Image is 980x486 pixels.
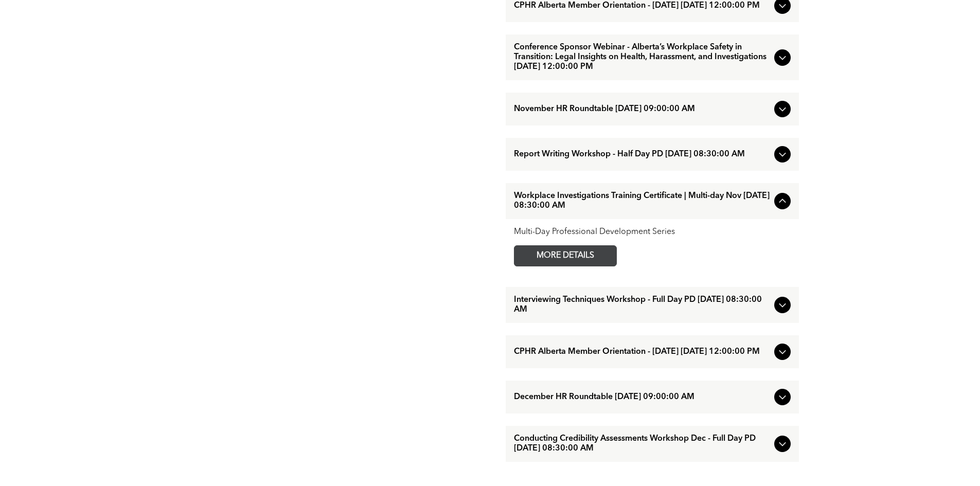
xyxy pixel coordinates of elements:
a: MORE DETAILS [514,245,617,266]
span: CPHR Alberta Member Orientation - [DATE] [DATE] 12:00:00 PM [514,1,770,11]
span: MORE DETAILS [525,246,606,266]
div: Multi-Day Professional Development Series [514,227,791,237]
span: CPHR Alberta Member Orientation - [DATE] [DATE] 12:00:00 PM [514,347,770,357]
span: Conducting Credibility Assessments Workshop Dec - Full Day PD [DATE] 08:30:00 AM [514,434,770,454]
span: Conference Sponsor Webinar - Alberta’s Workplace Safety in Transition: Legal Insights on Health, ... [514,43,770,72]
span: Workplace Investigations Training Certificate | Multi-day Nov [DATE] 08:30:00 AM [514,191,770,211]
span: November HR Roundtable [DATE] 09:00:00 AM [514,104,770,114]
span: December HR Roundtable [DATE] 09:00:00 AM [514,392,770,402]
span: Interviewing Techniques Workshop - Full Day PD [DATE] 08:30:00 AM [514,295,770,315]
span: Report Writing Workshop - Half Day PD [DATE] 08:30:00 AM [514,150,770,159]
